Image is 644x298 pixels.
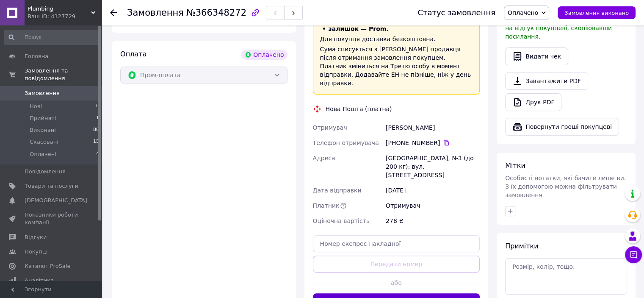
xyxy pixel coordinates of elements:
span: Оціночна вартість [313,217,370,224]
span: №366348272 [186,8,246,18]
span: Замовлення та повідомлення [25,67,102,82]
span: Головна [25,53,48,60]
input: Номер експрес-накладної [313,235,480,252]
span: Дата відправки [313,187,362,194]
span: Покупці [25,248,47,256]
span: 1 [96,114,99,122]
span: Plumbing [28,5,91,13]
span: Повідомлення [25,168,66,175]
span: Аналітика [25,277,54,284]
button: Чат з покупцем [625,246,642,263]
span: Замовлення [25,89,60,97]
span: Скасовані [30,138,58,146]
span: Телефон отримувача [313,139,379,146]
button: Видати чек [505,47,568,65]
button: Замовлення виконано [558,6,636,19]
span: Отримувач [313,124,347,131]
span: Замовлення [127,8,184,18]
div: Повернутися назад [110,8,117,17]
div: Оплачено [241,50,287,60]
span: Оплачено [508,9,538,16]
div: [PERSON_NAME] [384,120,481,135]
span: Товари та послуги [25,182,78,190]
span: Оплата [120,50,146,58]
span: Мітки [505,162,525,170]
div: Статус замовлення [417,8,495,17]
span: 80 [93,126,99,134]
input: Пошук [4,30,100,45]
div: 278 ₴ [384,213,481,228]
span: Нові [30,103,42,110]
span: Прийняті [30,114,56,122]
span: Особисті нотатки, які бачите лише ви. З їх допомогою можна фільтрувати замовлення [505,175,626,198]
div: [DATE] [384,183,481,198]
span: або [388,279,404,287]
div: Ваш ID: 4127729 [28,13,102,20]
span: Виконані [30,126,56,134]
div: Нова Пошта (платна) [323,105,394,113]
div: [GEOGRAPHIC_DATA], №3 (до 200 кг): вул. [STREET_ADDRESS] [384,150,481,183]
span: 0 [96,103,99,110]
span: Оплачені [30,150,56,158]
a: Завантажити PDF [505,72,588,90]
div: Отримувач [384,198,481,213]
div: Для покупця доставка безкоштовна. [320,35,473,43]
span: Адреса [313,155,335,162]
div: [PHONE_NUMBER] [386,139,480,147]
span: Показники роботи компанії [25,211,78,226]
span: 4 [96,150,99,158]
span: Каталог ProSale [25,262,70,270]
span: 15 [93,138,99,146]
span: залишок — Prom. [329,25,389,32]
button: Повернути гроші покупцеві [505,118,619,136]
span: [DEMOGRAPHIC_DATA] [25,197,87,204]
span: Примітки [505,242,538,250]
span: Замовлення виконано [564,10,629,16]
div: Сума списується з [PERSON_NAME] продавця після отримання замовлення покупцем. Платник зміниться н... [320,45,473,87]
span: Платник [313,202,340,209]
span: Відгуки [25,234,47,241]
a: Друк PDF [505,93,561,111]
span: У вас є 30 днів, щоб відправити запит на відгук покупцеві, скопіювавши посилання. [505,16,624,40]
